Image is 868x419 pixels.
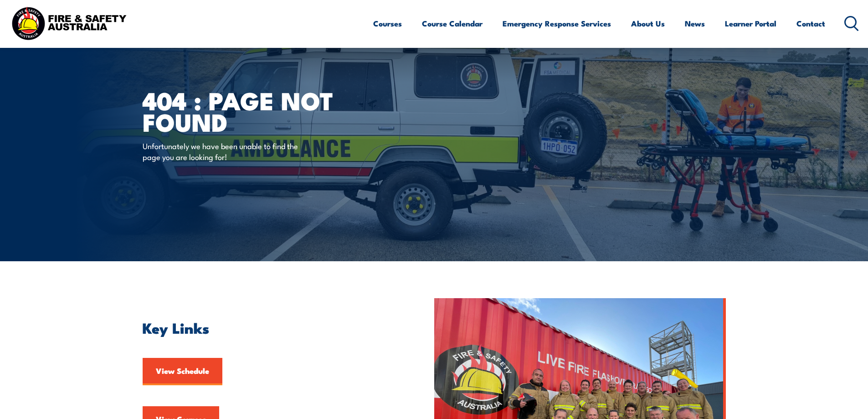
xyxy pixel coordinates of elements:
a: View Schedule [143,358,222,385]
a: About Us [631,11,665,36]
h2: Key Links [143,321,392,334]
a: News [685,11,705,36]
h1: 404 : Page Not Found [143,89,368,132]
a: Emergency Response Services [503,11,611,36]
a: Contact [796,11,825,36]
a: Learner Portal [725,11,776,36]
a: Course Calendar [422,11,483,36]
p: Unfortunately we have been unable to find the page you are looking for! [143,140,309,162]
a: Courses [373,11,402,36]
